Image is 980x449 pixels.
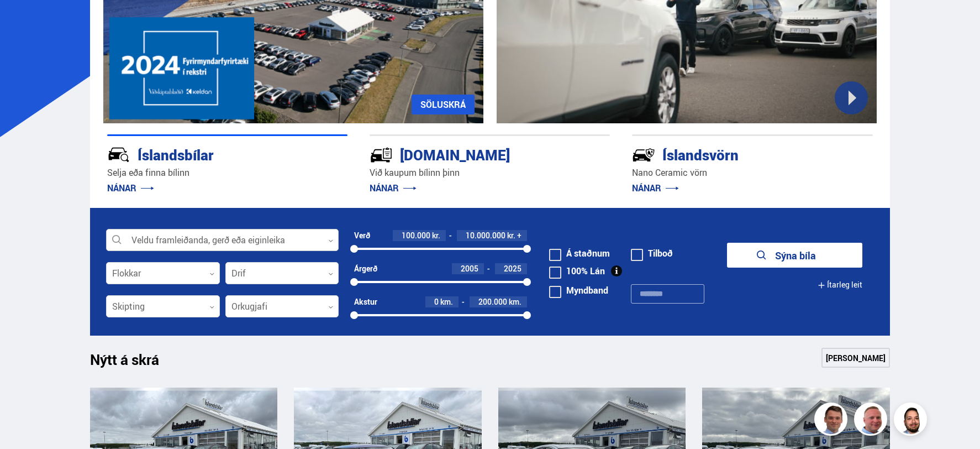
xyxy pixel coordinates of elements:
[517,231,521,240] span: +
[856,404,889,437] img: siFngHWaQ9KaOqBr.png
[107,182,154,194] a: NÁNAR
[549,286,608,295] label: Myndband
[90,351,178,374] h1: Nýtt á skrá
[632,182,679,194] a: NÁNAR
[507,231,515,240] span: kr.
[821,348,890,368] a: [PERSON_NAME]
[895,404,929,437] img: nhp88E3Fdnt1Opn2.png
[9,4,42,38] button: Open LiveChat chat widget
[549,267,605,275] label: 100% Lán
[402,230,430,241] span: 100.000
[461,263,478,274] span: 2005
[509,297,521,306] span: km.
[107,144,308,164] div: Íslandsbílar
[440,297,453,306] span: km.
[631,249,673,258] label: Tilboð
[816,404,849,437] img: FbJEzSuNWCJXmdc-.webp
[818,273,862,297] button: Ítarleg leit
[370,182,417,194] a: NÁNAR
[370,143,393,166] img: tr5P-W3DuiFaO7aO.svg
[632,144,833,164] div: Íslandsvörn
[549,249,610,258] label: Á staðnum
[412,95,475,114] a: SÖLUSKRÁ
[432,231,440,240] span: kr.
[354,231,370,240] div: Verð
[632,166,872,179] p: Nano Ceramic vörn
[370,166,610,179] p: Við kaupum bílinn þinn
[504,263,521,274] span: 2025
[466,230,505,241] span: 10.000.000
[107,143,130,166] img: JRvxyua_JYH6wB4c.svg
[727,243,862,268] button: Sýna bíla
[478,296,507,307] span: 200.000
[354,297,377,306] div: Akstur
[107,166,347,179] p: Selja eða finna bílinn
[370,144,571,164] div: [DOMAIN_NAME]
[354,264,377,273] div: Árgerð
[434,296,439,307] span: 0
[632,143,655,166] img: -Svtn6bYgwAsiwNX.svg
